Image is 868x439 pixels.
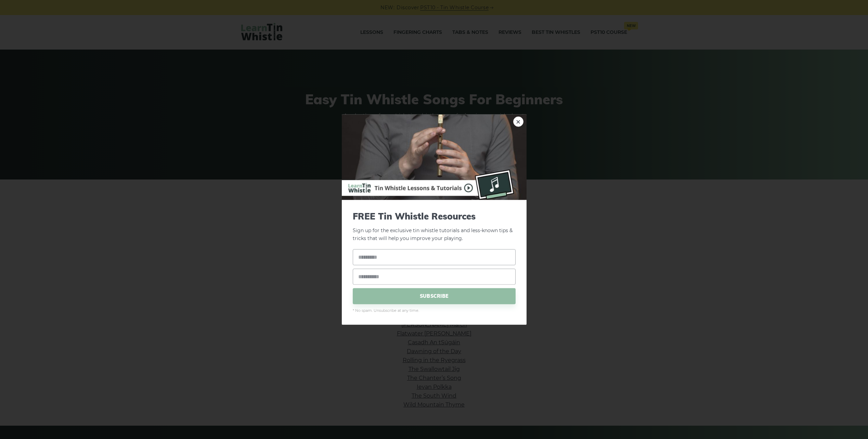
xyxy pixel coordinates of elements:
span: FREE Tin Whistle Resources [353,211,516,222]
a: × [513,117,523,127]
p: Sign up for the exclusive tin whistle tutorials and less-known tips & tricks that will help you i... [353,211,516,242]
img: Tin Whistle Buying Guide Preview [342,115,527,200]
span: SUBSCRIBE [353,288,516,304]
span: * No spam. Unsubscribe at any time. [353,307,516,314]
